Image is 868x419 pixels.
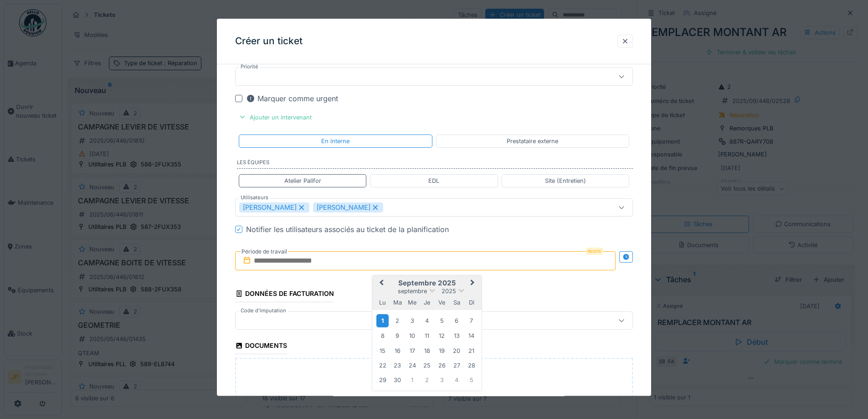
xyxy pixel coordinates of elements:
[421,315,433,327] div: Choose jeudi 4 septembre 2025
[451,330,463,342] div: Choose samedi 13 septembre 2025
[313,202,383,212] div: [PERSON_NAME]
[466,276,481,291] button: Next Month
[421,359,433,372] div: Choose jeudi 25 septembre 2025
[239,63,260,71] label: Priorité
[246,93,338,104] div: Marquer comme urgent
[235,287,334,302] div: Données de facturation
[465,330,478,342] div: Choose dimanche 14 septembre 2025
[507,137,558,145] div: Prestataire externe
[421,345,433,357] div: Choose jeudi 18 septembre 2025
[391,315,404,327] div: Choose mardi 2 septembre 2025
[421,374,433,387] div: Choose jeudi 2 octobre 2025
[406,296,418,309] div: mercredi
[246,224,449,235] div: Notifier les utilisateurs associés au ticket de la planification
[451,374,463,387] div: Choose samedi 4 octobre 2025
[321,137,349,145] div: En interne
[442,288,456,295] span: 2025
[451,359,463,372] div: Choose samedi 27 septembre 2025
[421,296,433,309] div: jeudi
[372,279,482,287] h2: septembre 2025
[398,288,427,295] span: septembre
[373,276,388,291] button: Previous Month
[391,345,404,357] div: Choose mardi 16 septembre 2025
[436,359,448,372] div: Choose vendredi 26 septembre 2025
[436,315,448,327] div: Choose vendredi 5 septembre 2025
[391,359,404,372] div: Choose mardi 23 septembre 2025
[428,176,439,185] div: EDL
[421,330,433,342] div: Choose jeudi 11 septembre 2025
[237,159,633,169] label: Les équipes
[436,296,448,309] div: vendredi
[376,330,389,342] div: Choose lundi 8 septembre 2025
[391,296,404,309] div: mardi
[436,345,448,357] div: Choose vendredi 19 septembre 2025
[239,307,288,315] label: Code d'imputation
[406,374,418,387] div: Choose mercredi 1 octobre 2025
[376,314,389,327] div: Choose lundi 1 septembre 2025
[241,247,288,257] label: Période de travail
[391,330,404,342] div: Choose mardi 9 septembre 2025
[376,374,389,387] div: Choose lundi 29 septembre 2025
[375,313,479,388] div: Month septembre, 2025
[239,194,270,202] label: Utilisateurs
[436,374,448,387] div: Choose vendredi 3 octobre 2025
[284,176,321,185] div: Atelier Palifor
[235,339,287,354] div: Documents
[406,330,418,342] div: Choose mercredi 10 septembre 2025
[451,296,463,309] div: samedi
[235,36,303,47] h3: Créer un ticket
[545,176,586,185] div: Site (Entretien)
[465,374,478,387] div: Choose dimanche 5 octobre 2025
[406,345,418,357] div: Choose mercredi 17 septembre 2025
[376,359,389,372] div: Choose lundi 22 septembre 2025
[436,330,448,342] div: Choose vendredi 12 septembre 2025
[465,359,478,372] div: Choose dimanche 28 septembre 2025
[376,345,389,357] div: Choose lundi 15 septembre 2025
[586,248,603,255] div: Requis
[239,202,309,212] div: [PERSON_NAME]
[465,296,478,309] div: dimanche
[376,296,389,309] div: lundi
[465,345,478,357] div: Choose dimanche 21 septembre 2025
[235,111,315,124] div: Ajouter un intervenant
[406,359,418,372] div: Choose mercredi 24 septembre 2025
[451,315,463,327] div: Choose samedi 6 septembre 2025
[391,374,404,387] div: Choose mardi 30 septembre 2025
[406,315,418,327] div: Choose mercredi 3 septembre 2025
[465,315,478,327] div: Choose dimanche 7 septembre 2025
[451,345,463,357] div: Choose samedi 20 septembre 2025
